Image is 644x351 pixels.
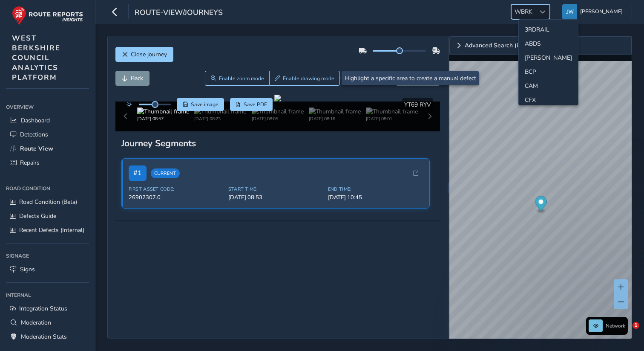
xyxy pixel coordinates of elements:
img: Thumbnail frame [309,107,361,116]
span: 26902307.0 [129,194,223,201]
span: Enable zoom mode [219,75,264,82]
span: Repairs [20,159,40,167]
span: Back [131,74,143,82]
img: Thumbnail frame [366,107,418,116]
img: Thumbnail frame [137,107,189,116]
span: Moderation [21,319,51,327]
div: Map marker [535,196,546,214]
span: [DATE] 10:45 [328,194,423,201]
span: Defects Guide [19,212,56,220]
iframe: Intercom live chat [615,322,635,342]
span: Advanced Search (internal) [465,43,540,49]
a: Route View [6,142,89,156]
span: [PERSON_NAME] [580,4,623,19]
img: Thumbnail frame [252,107,304,116]
li: CAM [519,79,578,93]
span: 1 [632,322,639,329]
span: Integration Status [19,305,67,313]
button: [PERSON_NAME] [562,4,626,19]
span: Close journey [131,50,167,58]
span: route-view/journeys [135,7,223,19]
li: CFX [519,93,578,107]
div: Overview [6,101,89,113]
a: Moderation Stats [6,330,89,344]
span: Save image [191,101,218,108]
span: Forward [402,74,425,82]
span: Start Time: [228,186,323,192]
div: [DATE] 08:16 [309,116,361,122]
div: [DATE] 08:57 [137,116,189,122]
a: Integration Status [6,302,89,316]
span: Detections [20,131,48,139]
div: Journey Segments [121,137,434,149]
li: BCP [519,65,578,79]
li: ABDS [519,37,578,51]
span: WEST BERKSHIRE COUNCIL ANALYTICS PLATFORM [12,33,60,82]
a: Expand [449,36,632,55]
a: Road Condition (Beta) [6,195,89,209]
li: ANDY [519,51,578,65]
a: Moderation [6,316,89,330]
span: Route View [20,145,53,153]
div: Road Condition [6,182,89,195]
li: 3RDRAIL [519,23,578,37]
span: Recent Defects (Internal) [19,226,84,234]
span: YT69 RYV [404,101,431,109]
a: Repairs [6,156,89,170]
a: Detections [6,128,89,142]
span: First Asset Code: [129,186,223,192]
button: PDF [230,98,273,111]
span: Signs [20,265,35,273]
div: Signage [6,249,89,262]
button: Save [177,98,224,111]
span: Moderation Stats [21,333,67,341]
div: [DATE] 08:23 [194,116,246,122]
span: Save PDF [244,101,267,108]
img: Thumbnail frame [194,107,246,116]
button: Back [115,71,149,86]
img: diamond-layout [562,4,577,19]
a: Recent Defects (Internal) [6,223,89,237]
span: Dashboard [21,116,50,125]
button: Zoom [205,71,269,86]
span: End Time: [328,186,423,192]
span: [DATE] 08:53 [228,194,323,201]
span: Network [606,322,625,329]
a: Defects Guide [6,209,89,223]
div: [DATE] 08:05 [252,116,304,122]
a: Signs [6,262,89,276]
button: Close journey [115,47,173,62]
div: [DATE] 08:01 [366,116,418,122]
div: Internal [6,289,89,302]
button: Forward [396,71,440,86]
span: Enable drawing mode [283,75,334,82]
span: WBRK [512,5,535,19]
span: # 1 [129,165,147,181]
a: Dashboard [6,113,89,128]
button: Draw [269,71,340,86]
span: Current [151,168,180,178]
img: rr logo [12,6,83,25]
span: Road Condition (Beta) [19,198,77,206]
